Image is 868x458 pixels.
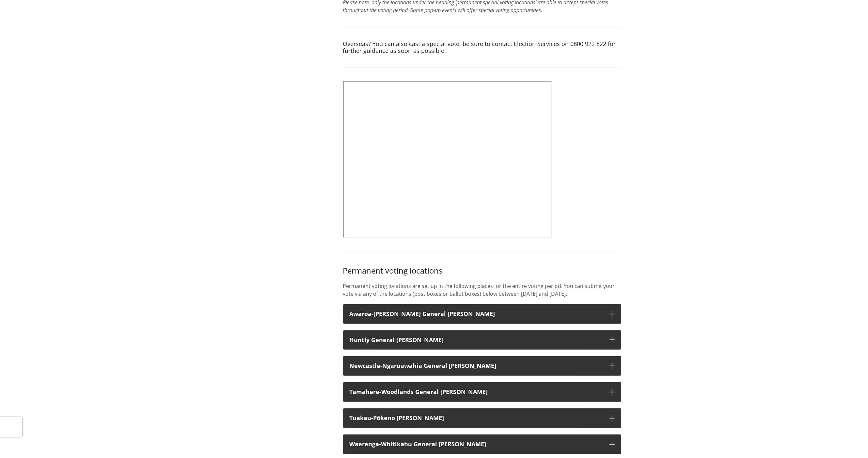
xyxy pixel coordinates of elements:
h3: Huntly General [PERSON_NAME] [350,337,603,343]
strong: Newcastle-Ngāruawāhia General [PERSON_NAME] [350,362,497,370]
button: Waerenga-Whitikahu General [PERSON_NAME] [343,434,621,454]
h3: Awaroa-[PERSON_NAME] General [PERSON_NAME] [350,311,603,317]
p: Permanent voting locations are set up in the following places for the entire voting period. You c... [343,282,621,298]
button: Awaroa-[PERSON_NAME] General [PERSON_NAME] [343,304,621,324]
button: Tuakau-Pōkeno [PERSON_NAME] [343,408,621,428]
button: Newcastle-Ngāruawāhia General [PERSON_NAME] [343,356,621,376]
button: Huntly General [PERSON_NAME] [343,330,621,350]
button: Tamahere-Woodlands General [PERSON_NAME] [343,382,621,402]
strong: Tamahere-Woodlands General [PERSON_NAME] [350,388,488,396]
h3: Permanent voting locations [343,266,621,276]
strong: Waerenga-Whitikahu General [PERSON_NAME] [350,440,486,448]
h3: Tuakau-Pōkeno [PERSON_NAME] [350,415,603,421]
h4: Overseas? You can also cast a special vote, be sure to contact Election Services on 0800 922 822 ... [343,40,621,55]
iframe: Messenger Launcher [838,431,861,454]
